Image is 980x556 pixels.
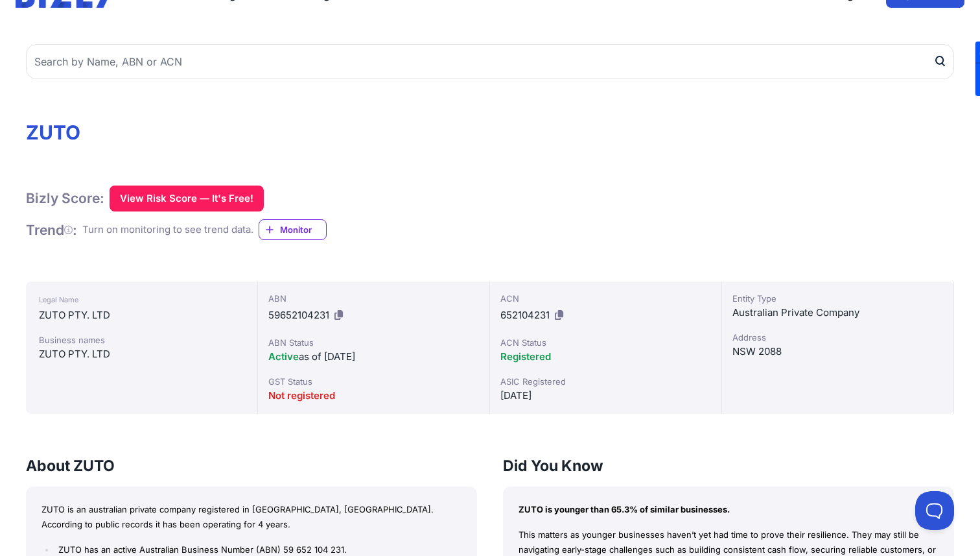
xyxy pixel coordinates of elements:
span: Not registered [268,389,335,402]
div: Business names [39,333,244,346]
div: ZUTO PTY. LTD [39,346,244,362]
div: Turn on monitoring to see trend data. [82,223,253,237]
iframe: Toggle Customer Support [915,491,954,530]
div: ABN [268,292,479,305]
div: ABN Status [268,336,479,349]
span: Active [268,350,299,363]
div: ZUTO PTY. LTD [39,308,244,323]
div: ACN [500,292,711,305]
div: Australian Private Company [732,305,943,320]
input: Search by Name, ABN or ACN [26,44,954,79]
div: Legal Name [39,292,244,308]
span: Registered [500,350,551,363]
div: ACN Status [500,336,711,349]
a: Monitor [259,219,327,240]
button: View Risk Score — It's Free! [110,186,264,212]
div: Entity Type [732,292,943,305]
div: NSW 2088 [732,344,943,359]
span: Monitor [280,223,326,236]
h3: About ZUTO [26,455,477,476]
div: Address [732,331,943,344]
div: ASIC Registered [500,375,711,388]
h1: Bizly Score: [26,189,104,207]
p: ZUTO is younger than 65.3% of similar businesses. [519,502,939,517]
h1: ZUTO [26,121,954,144]
div: GST Status [268,375,479,388]
p: ZUTO is an australian private company registered in [GEOGRAPHIC_DATA], [GEOGRAPHIC_DATA]. Accordi... [41,502,461,532]
span: 59652104231 [268,309,329,321]
div: [DATE] [500,388,711,404]
span: 652104231 [500,309,550,321]
h1: Trend : [26,221,77,239]
div: as of [DATE] [268,349,479,365]
h3: Did You Know [503,455,954,476]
